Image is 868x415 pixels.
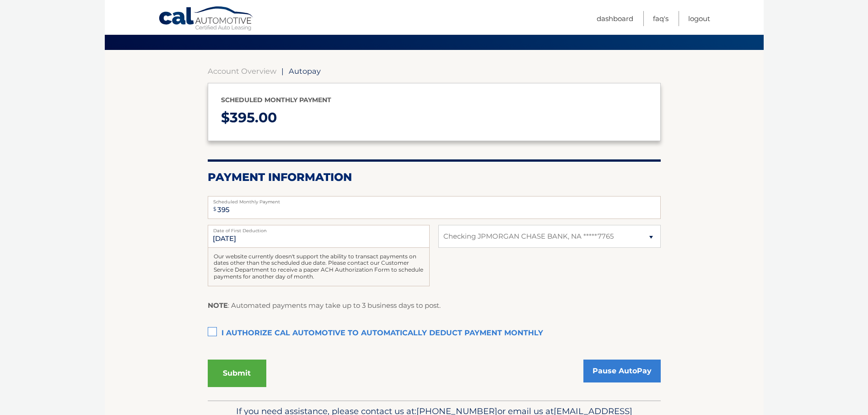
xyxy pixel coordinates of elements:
label: Scheduled Monthly Payment [208,196,661,203]
a: Dashboard [597,11,633,26]
span: 395.00 [230,109,277,126]
label: I authorize cal automotive to automatically deduct payment monthly [208,324,661,343]
span: | [281,66,284,76]
input: Payment Amount [208,196,661,219]
span: Autopay [289,66,321,76]
p: : Automated payments may take up to 3 business days to post. [208,300,441,311]
a: Cal Automotive [158,6,254,33]
label: Date of First Deduction [208,225,430,232]
a: Account Overview [208,66,276,76]
div: Our website currently doesn't support the ability to transact payments on dates other than the sc... [208,248,430,286]
strong: NOTE [208,301,228,310]
span: $ [210,199,219,219]
button: Submit [208,360,266,387]
a: Logout [688,11,710,26]
p: $ [221,106,647,130]
p: Scheduled monthly payment [221,94,647,106]
a: FAQ's [653,11,669,26]
a: Pause AutoPay [583,360,661,382]
input: Payment Date [208,225,430,248]
h2: Payment Information [208,170,661,184]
